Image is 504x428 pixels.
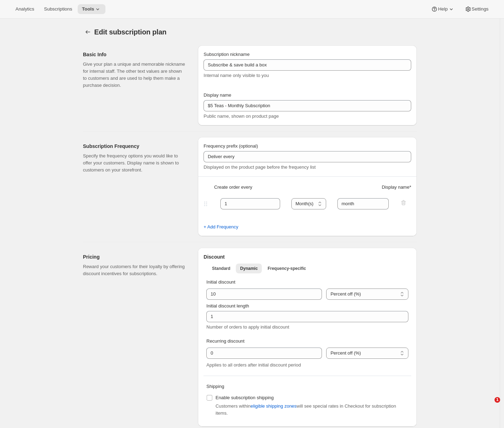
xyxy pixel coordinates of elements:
[11,4,38,14] button: Analytics
[206,338,408,345] p: Recurring discount
[206,288,311,300] input: 10
[460,4,493,14] button: Settings
[203,100,411,111] input: Subscribe & Save
[215,403,396,416] span: Customers within will see special rates in Checkout for subscription items.
[382,184,411,191] span: Display name *
[82,6,94,12] span: Tools
[83,253,187,260] h2: Pricing
[15,6,34,12] span: Analytics
[206,383,408,390] p: Shipping
[206,324,289,330] span: Number of orders to apply initial discount
[203,92,231,98] span: Display name
[203,223,238,231] span: + Add Frequency
[251,403,297,410] span: eligible shipping zones
[206,303,249,309] span: Initial discount length
[480,397,497,414] iframe: Intercom live chat
[83,27,93,37] button: Subscription plans
[40,4,76,14] button: Subscriptions
[203,253,411,260] h2: Discount
[203,73,269,78] span: Internal name only visible to you
[203,59,411,71] input: Subscribe & Save
[203,52,250,57] span: Subscription nickname
[472,6,489,12] span: Settings
[337,198,389,209] input: 1 month
[83,263,187,277] p: Reward your customers for their loyalty by offering discount incentives for subscriptions.
[214,184,252,191] span: Create order every
[44,6,72,12] span: Subscriptions
[427,4,459,14] button: Help
[199,221,243,233] button: + Add Frequency
[206,348,311,359] input: 10
[206,279,408,286] p: Initial discount
[203,164,316,170] span: Displayed on the product page before the frequency list
[94,28,167,36] span: Edit subscription plan
[83,61,187,89] p: Give your plan a unique and memorable nickname for internal staff. The other text values are show...
[206,311,398,322] input: 3
[495,397,500,403] span: 1
[267,266,306,271] span: Frequency-specific
[203,151,411,162] input: Deliver every
[203,114,279,119] span: Public name, shown on product page
[438,6,447,12] span: Help
[78,4,105,14] button: Tools
[215,395,274,400] span: Enable subscription shipping
[246,401,301,412] button: eligible shipping zones
[83,51,187,58] h2: Basic Info
[240,266,258,271] span: Dynamic
[212,266,230,271] span: Standard
[203,143,258,149] span: Frequency prefix (optional)
[206,362,408,369] div: Applies to all orders after initial discount period
[83,153,187,174] p: Specify the frequency options you would like to offer your customers. Display name is shown to cu...
[83,143,187,150] h2: Subscription Frequency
